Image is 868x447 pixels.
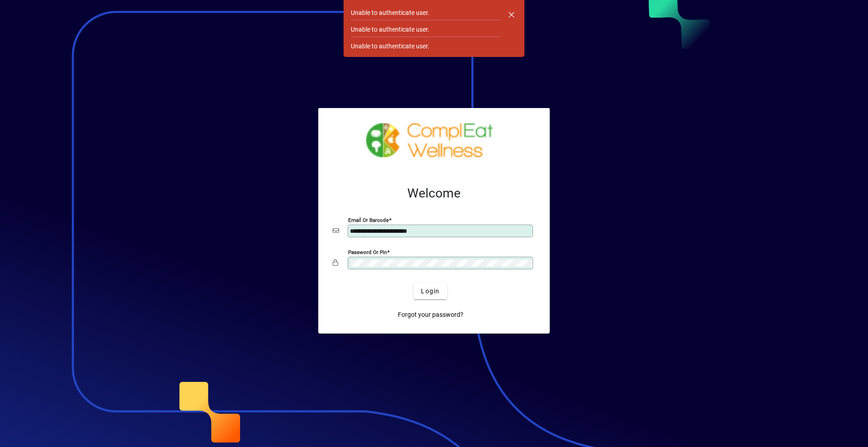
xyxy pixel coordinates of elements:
[351,8,429,18] div: Unable to authenticate user.
[333,186,535,201] h2: Welcome
[348,249,387,255] mat-label: Password or Pin
[414,283,447,299] button: Login
[398,310,463,320] span: Forgot your password?
[500,4,522,25] button: Dismiss
[421,287,439,296] span: Login
[394,306,467,323] a: Forgot your password?
[351,25,429,34] div: Unable to authenticate user.
[348,217,389,223] mat-label: Email or Barcode
[351,42,429,51] div: Unable to authenticate user.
